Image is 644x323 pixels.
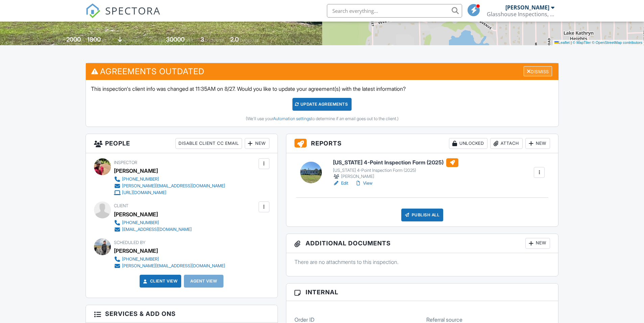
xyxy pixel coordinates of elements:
[86,80,558,127] div: This inspection's client info was changed at 11:35AM on 8/27. Would you like to update your agree...
[114,219,192,226] a: [PHONE_NUMBER]
[151,37,165,43] span: Lot Size
[333,180,348,187] a: Edit
[273,116,311,121] a: Automation settings
[230,36,239,43] div: 2.0
[58,37,65,43] span: Built
[166,36,185,43] div: 30000
[333,168,458,173] div: [US_STATE] 4-Point Inspection Form (2025)
[554,41,570,45] a: Leaflet
[286,234,558,253] h3: Additional Documents
[86,63,558,80] h3: Agreements Outdated
[86,3,100,18] img: The Best Home Inspection Software - Spectora
[449,138,487,149] div: Unlocked
[114,240,145,245] span: Scheduled By
[122,183,225,189] div: [PERSON_NAME][EMAIL_ADDRESS][DOMAIN_NAME]
[66,36,81,43] div: 2000
[142,278,178,285] a: Client View
[240,37,259,43] span: bathrooms
[333,158,458,167] h6: [US_STATE] 4-Point Inspection Form (2025)
[200,36,204,43] div: 3
[123,37,144,43] span: crawlspace
[524,66,552,77] div: Dismiss
[327,4,462,18] input: Search everything...
[286,284,558,301] h3: Internal
[114,166,158,176] div: [PERSON_NAME]
[122,227,192,232] div: [EMAIL_ADDRESS][DOMAIN_NAME]
[86,134,278,153] h3: People
[175,138,242,149] div: Disable Client CC Email
[592,41,642,45] a: © OpenStreetMap contributors
[122,263,225,269] div: [PERSON_NAME][EMAIL_ADDRESS][DOMAIN_NAME]
[122,220,159,225] div: [PHONE_NUMBER]
[122,190,166,195] div: [URL][DOMAIN_NAME]
[525,138,550,149] div: New
[114,176,225,183] a: [PHONE_NUMBER]
[86,9,161,23] a: SPECTORA
[205,37,224,43] span: bedrooms
[87,36,101,43] div: 1800
[333,158,458,180] a: [US_STATE] 4-Point Inspection Form (2025) [US_STATE] 4-Point Inspection Form (2025) [PERSON_NAME]
[86,305,278,323] h3: Services & Add ons
[292,98,352,111] div: Update Agreements
[114,209,158,219] div: [PERSON_NAME]
[487,11,554,18] div: Glasshouse Inspections, LLC
[105,3,161,18] span: SPECTORA
[294,258,550,266] p: There are no attachments to this inspection.
[333,173,458,180] div: [PERSON_NAME]
[114,263,225,269] a: [PERSON_NAME][EMAIL_ADDRESS][DOMAIN_NAME]
[573,41,591,45] a: © MapTiler
[114,226,192,233] a: [EMAIL_ADDRESS][DOMAIN_NAME]
[122,257,159,262] div: [PHONE_NUMBER]
[114,160,137,165] span: Inspector
[186,37,194,43] span: sq.ft.
[114,203,128,208] span: Client
[102,37,111,43] span: sq. ft.
[490,138,523,149] div: Attach
[245,138,269,149] div: New
[114,246,158,256] div: [PERSON_NAME]
[571,41,572,45] span: |
[114,189,225,196] a: [URL][DOMAIN_NAME]
[286,134,558,153] h3: Reports
[114,256,225,263] a: [PHONE_NUMBER]
[401,209,444,221] div: Publish All
[91,116,553,122] div: (We'll use your to determine if an email goes out to the client.)
[525,238,550,249] div: New
[505,4,549,11] div: [PERSON_NAME]
[114,183,225,189] a: [PERSON_NAME][EMAIL_ADDRESS][DOMAIN_NAME]
[122,177,159,182] div: [PHONE_NUMBER]
[355,180,373,187] a: View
